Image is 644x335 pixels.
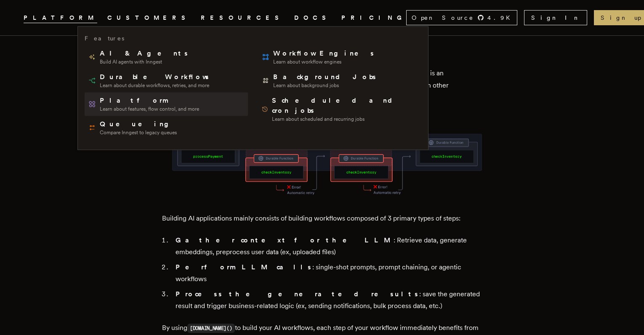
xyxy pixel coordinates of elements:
a: Workflow EnginesLearn about workflow engines [258,45,421,69]
span: Learn about scheduled and recurring jobs [272,116,418,122]
span: 4.9 K [487,13,515,22]
li: : save the generated result and trigger business-related logic (ex, sending notifications, bulk p... [173,288,482,312]
a: PRICING [341,13,406,23]
li: : Retrieve data, generate embeddings, preprocess user data (ex, uploaded files) [173,234,482,258]
a: Sign In [524,10,587,25]
a: QueueingCompare Inngest to legacy queues [85,116,248,139]
a: Scheduled and cron jobsLearn about scheduled and recurring jobs [258,92,421,126]
button: RESOURCES [201,13,284,23]
span: Learn about durable workflows, retries, and more [100,82,210,89]
strong: Gather context for the LLM [176,236,394,244]
span: Compare Inngest to legacy queues [100,129,177,136]
a: DOCS [294,13,331,23]
span: Platform [100,96,199,106]
span: Learn about workflow engines [273,58,375,65]
h3: Features [85,33,124,43]
a: Background JobsLearn about background jobs [258,69,421,92]
li: : single-shot prompts, prompt chaining, or agentic workflows [173,261,482,285]
a: Durable WorkflowsLearn about durable workflows, retries, and more [85,69,248,92]
p: Building AI applications mainly consists of building workflows composed of 3 primary types of steps: [162,213,482,224]
span: Workflow Engines [273,48,375,58]
span: Background Jobs [273,72,377,82]
strong: Perform LLM calls [176,263,312,271]
span: Scheduled and cron jobs [272,96,418,116]
button: PLATFORM [24,13,97,23]
span: Open Source [412,13,474,22]
span: Queueing [100,119,177,129]
a: CUSTOMERS [107,13,191,23]
span: Durable Workflows [100,72,210,82]
strong: Process the generated results [176,290,419,298]
a: PlatformLearn about features, flow control, and more [85,92,248,116]
span: AI & Agents [100,48,189,58]
span: Learn about features, flow control, and more [100,106,199,112]
span: Learn about background jobs [273,82,377,89]
a: AI & AgentsBuild AI agents with Inngest [85,45,248,69]
span: Build AI agents with Inngest [100,58,189,65]
code: [DOMAIN_NAME]() [187,324,235,333]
